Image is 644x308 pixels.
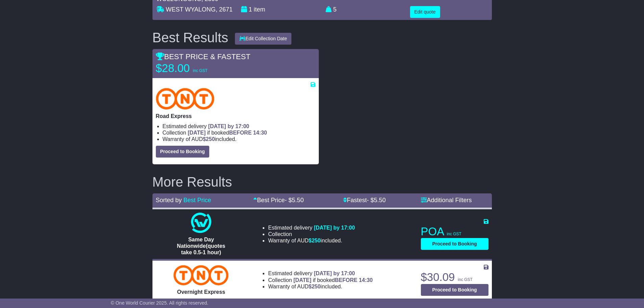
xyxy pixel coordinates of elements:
[421,225,488,238] p: POA
[268,231,355,237] li: Collection
[293,277,373,283] span: if booked
[152,174,492,189] h2: More Results
[421,270,488,284] p: $30.09
[253,130,267,136] span: 14:30
[177,237,225,255] span: Same Day Nationwide(quotes take 0.5-1 hour)
[312,284,321,289] span: 250
[191,213,211,233] img: One World Courier: Same Day Nationwide(quotes take 0.5-1 hour)
[235,33,291,45] button: Edit Collection Date
[312,238,321,243] span: 250
[268,283,373,290] li: Warranty of AUD included.
[314,225,355,231] span: [DATE] by 17:00
[292,197,304,204] span: 5.50
[163,129,315,136] li: Collection
[173,265,229,285] img: TNT Domestic: Overnight Express
[421,197,472,204] a: Additional Filters
[333,6,337,13] span: 5
[193,68,208,73] span: inc GST
[156,146,209,158] button: Proceed to Booking
[268,224,355,231] li: Estimated delivery
[458,277,473,282] span: inc GST
[188,130,206,136] span: [DATE]
[410,6,440,18] button: Edit quote
[216,6,233,13] span: , 2671
[359,277,373,283] span: 14:30
[166,6,216,13] span: WEST WYALONG
[309,238,321,243] span: $
[335,277,357,283] span: BEFORE
[184,197,211,204] a: Best Price
[208,123,249,129] span: [DATE] by 17:00
[111,300,209,306] span: © One World Courier 2025. All rights reserved.
[421,238,488,250] button: Proceed to Booking
[163,136,315,142] li: Warranty of AUD included.
[268,270,373,277] li: Estimated delivery
[156,88,215,110] img: TNT Domestic: Road Express
[268,237,355,244] li: Warranty of AUD included.
[156,52,251,61] span: BEST PRICE & FASTEST
[367,197,386,204] span: - $
[163,123,315,129] li: Estimated delivery
[293,277,311,283] span: [DATE]
[309,284,321,289] span: $
[188,130,267,136] span: if booked
[447,232,461,236] span: inc GST
[285,197,304,204] span: - $
[374,197,386,204] span: 5.50
[206,136,215,142] span: 250
[268,277,373,283] li: Collection
[249,6,252,13] span: 1
[149,30,232,45] div: Best Results
[253,197,304,204] a: Best Price- $5.50
[203,136,215,142] span: $
[314,270,355,276] span: [DATE] by 17:00
[177,289,225,295] span: Overnight Express
[156,197,182,204] span: Sorted by
[421,284,488,296] button: Proceed to Booking
[254,6,265,13] span: item
[156,62,240,75] p: $28.00
[156,113,315,119] p: Road Express
[229,130,252,136] span: BEFORE
[343,197,386,204] a: Fastest- $5.50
